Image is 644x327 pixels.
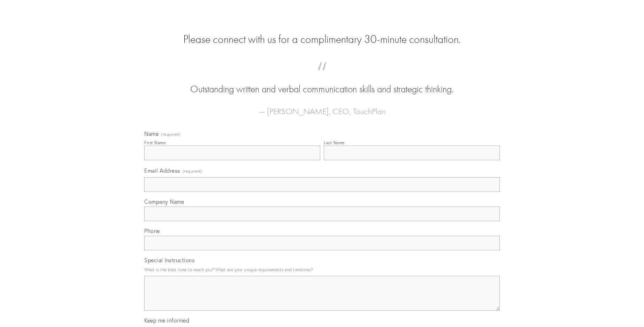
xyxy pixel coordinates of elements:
span: “ [155,69,489,83]
div: First Name [144,140,166,145]
span: Phone [144,227,160,234]
span: (required) [183,166,202,176]
p: What is the best time to reach you? What are your unique requirements and timelines? [144,265,500,274]
div: Last Name [324,140,345,145]
span: Company Name [144,198,184,205]
span: Email Address [144,167,180,174]
span: Keep me informed [144,317,189,324]
blockquote: Outstanding written and verbal communication skills and strategic thinking. [155,69,489,96]
span: (required) [161,132,181,137]
span: Name [144,130,159,137]
span: Special Instructions [144,257,194,264]
h2: Please connect with us for a complimentary 30-minute consultation. [144,33,500,46]
figcaption: — [PERSON_NAME], CEO, TouchPlan [155,96,489,118]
